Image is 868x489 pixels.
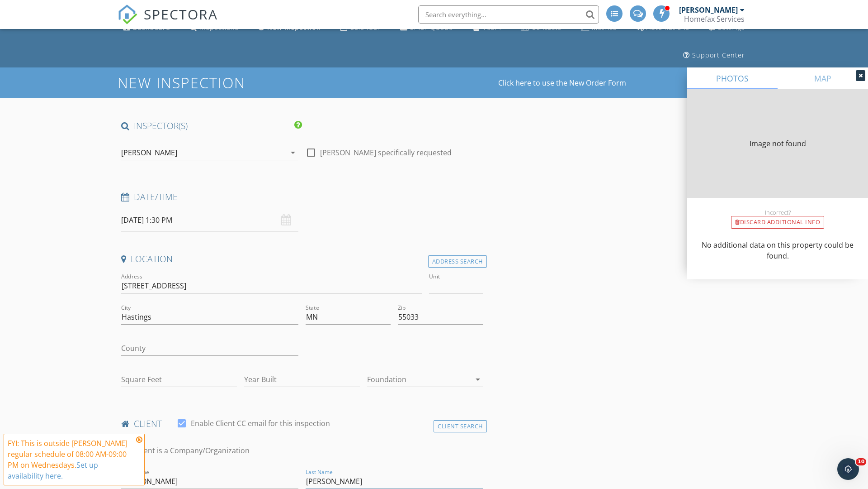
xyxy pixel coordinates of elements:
[121,191,483,203] h4: Date/Time
[731,216,824,229] div: Discard Additional info
[288,147,298,158] i: arrow_drop_down
[434,420,487,432] div: Client Search
[418,5,599,24] input: Search everything...
[8,438,133,481] div: FYI: This is outside [PERSON_NAME] regular schedule of 08:00 AM-09:00 PM on Wednesdays.
[687,209,868,216] div: Incorrect?
[472,374,483,385] i: arrow_drop_down
[679,47,749,64] a: Support Center
[121,253,483,265] h4: Location
[428,255,487,268] div: Address Search
[144,5,218,24] span: SPECTORA
[698,240,857,261] p: No additional data on this property could be found.
[121,120,302,132] h4: INSPECTOR(S)
[121,149,177,157] div: [PERSON_NAME]
[118,5,137,24] img: The Best Home Inspection Software - Spectora
[687,67,778,89] a: PHOTOS
[136,446,250,455] label: Client is a Company/Organization
[118,75,318,91] h1: New Inspection
[692,51,745,59] div: Support Center
[679,5,738,14] div: [PERSON_NAME]
[684,14,745,24] div: Homefax Services
[121,209,298,231] input: Select date
[856,458,866,465] span: 10
[191,419,330,428] label: Enable Client CC email for this inspection
[837,458,859,480] iframe: Intercom live chat
[118,12,218,31] a: SPECTORA
[498,79,626,86] a: Click here to use the New Order Form
[320,148,452,157] label: [PERSON_NAME] specifically requested
[778,67,868,89] a: MAP
[121,418,483,430] h4: client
